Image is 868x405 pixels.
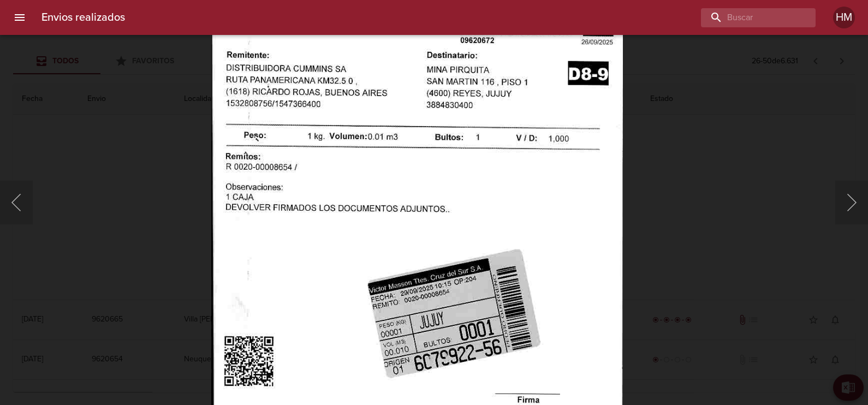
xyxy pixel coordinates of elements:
h6: Envios realizados [41,9,125,26]
button: Siguiente [835,181,868,224]
div: HM [833,7,855,28]
button: menu [7,4,33,31]
div: Abrir información de usuario [833,7,855,28]
input: buscar [701,8,797,27]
